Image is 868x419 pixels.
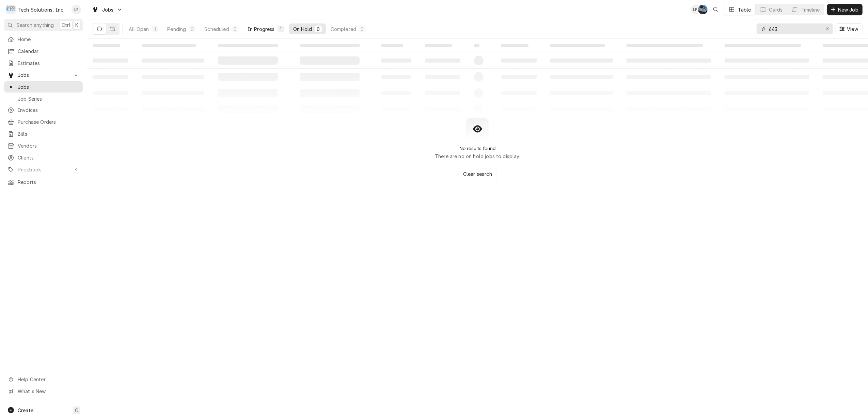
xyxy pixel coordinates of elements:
span: Calendar [18,48,79,55]
div: Lisa Paschal's Avatar [72,5,81,14]
div: On Hold [293,26,312,33]
span: Search anything [16,21,54,29]
div: T [6,5,16,14]
span: ‌ [300,44,360,47]
button: Clear search [458,168,497,180]
span: Vendors [18,142,79,149]
span: Reports [18,179,79,186]
button: View [836,23,863,34]
div: LP [72,5,81,14]
span: Job Series [18,95,79,102]
span: Jobs [18,71,69,79]
div: 0 [360,26,364,33]
a: Bills [4,128,83,139]
p: There are no on hold jobs to display. [435,153,520,160]
a: Go to Pricebook [4,164,83,175]
span: Ctrl [62,21,70,29]
span: Pricebook [18,166,69,173]
div: Cards [769,6,783,13]
span: ‌ [627,44,703,47]
div: Timeline [801,6,820,13]
span: K [75,21,78,29]
button: Open search [710,4,721,15]
span: Invoices [18,106,79,114]
h2: No results found [459,146,496,151]
span: Home [18,36,79,43]
table: On Hold Jobs List Loading [87,39,868,118]
a: Vendors [4,140,83,151]
div: Tech Solutions, Inc.'s Avatar [6,5,16,14]
span: Bills [18,130,79,137]
a: Go to Jobs [4,69,83,81]
div: Table [738,6,751,13]
div: 0 [316,26,320,33]
span: Estimates [18,60,79,67]
span: Clear search [462,170,493,178]
div: Tech Solutions, Inc. [18,6,64,13]
span: Jobs [102,6,114,13]
span: Jobs [18,83,79,90]
a: Jobs [4,81,83,93]
span: ‌ [142,44,196,47]
a: Go to Help Center [4,374,83,385]
input: Keyword search [769,23,820,34]
span: ‌ [218,44,278,47]
div: In Progress [248,26,275,33]
a: Purchase Orders [4,116,83,128]
div: Joe Paschal's Avatar [698,5,708,14]
span: Clients [18,154,79,161]
span: C [75,407,78,414]
span: View [846,26,859,33]
div: Completed [331,26,356,33]
a: Reports [4,177,83,188]
a: Go to What's New [4,386,83,397]
span: New Job [837,6,860,13]
a: Estimates [4,57,83,69]
span: ‌ [550,44,605,47]
span: What's New [18,388,79,395]
div: 0 [190,26,194,33]
span: ‌ [93,44,120,47]
button: New Job [827,4,863,15]
a: Go to Jobs [89,4,125,15]
a: Clients [4,152,83,163]
a: Home [4,34,83,45]
a: Invoices [4,104,83,116]
span: ‌ [425,44,452,47]
div: JP [698,5,708,14]
div: All Open [129,26,149,33]
a: Calendar [4,46,83,57]
div: 0 [233,26,237,33]
span: ‌ [381,44,403,47]
span: ‌ [501,44,528,47]
div: LP [691,5,700,14]
button: Search anythingCtrlK [4,19,83,31]
span: Help Center [18,376,79,383]
span: Create [18,407,33,413]
span: ‌ [474,44,479,47]
div: 1 [153,26,157,33]
div: Scheduled [204,26,229,33]
div: 1 [279,26,283,33]
div: Lisa Paschal's Avatar [691,5,700,14]
span: Purchase Orders [18,118,79,125]
div: Pending [167,26,186,33]
span: ‌ [725,44,801,47]
a: Job Series [4,93,83,104]
button: Erase input [822,23,833,34]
